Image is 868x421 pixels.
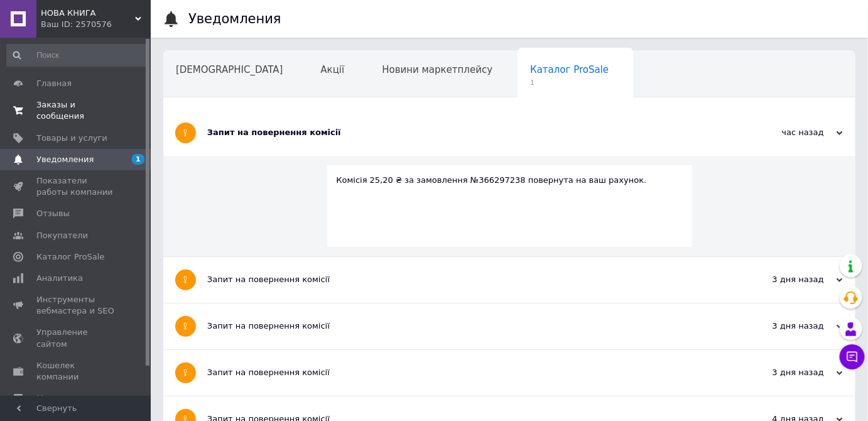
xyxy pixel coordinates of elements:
div: Запит на повернення комісії [207,367,717,378]
div: Запит на повернення комісії [207,127,717,138]
span: Заказы и сообщения [36,99,116,122]
h1: Уведомления [188,11,281,26]
span: Отзывы [36,208,70,219]
span: Новини маркетплейсу [382,64,492,75]
span: Кошелек компании [36,360,116,383]
div: Комісія 25,20 ₴ за замовлення №366297238 повернута на ваш рахунок. [337,175,683,186]
span: Каталог ProSale [530,64,609,75]
span: Показатели работы компании [36,175,116,198]
span: Маркет [36,393,68,404]
span: Управление сайтом [36,327,116,349]
span: 1 [132,154,144,165]
div: час назад [717,127,843,138]
div: 3 дня назад [717,367,843,378]
div: 3 дня назад [717,320,843,332]
span: Уведомления [36,154,94,165]
span: Акції [321,64,345,75]
div: 3 дня назад [717,274,843,285]
span: Инструменты вебмастера и SEO [36,294,116,317]
span: Аналитика [36,273,83,284]
div: Запит на повернення комісії [207,320,717,332]
div: Запит на повернення комісії [207,274,717,285]
span: Каталог ProSale [36,251,104,263]
span: НОВА КНИГА [41,8,135,19]
span: Товары и услуги [36,133,107,144]
button: Чат с покупателем [840,344,865,369]
span: Покупатели [36,230,88,241]
div: Ваш ID: 2570576 [41,19,151,30]
span: Главная [36,78,72,89]
input: Поиск [6,44,148,67]
span: 1 [530,78,609,87]
span: [DEMOGRAPHIC_DATA] [176,64,283,75]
